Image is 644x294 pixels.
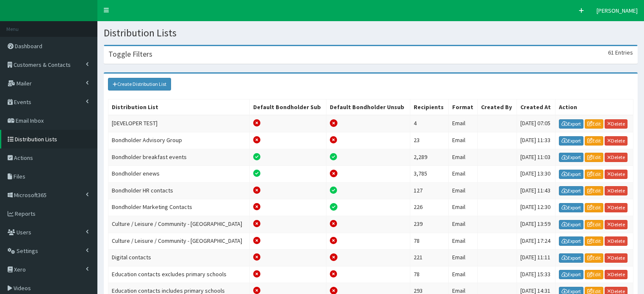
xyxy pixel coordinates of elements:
span: Distribution Lists [15,135,57,143]
td: Culture / Leisure / Community - [GEOGRAPHIC_DATA] [108,216,250,233]
a: Edit [585,170,603,179]
span: Videos [14,284,31,292]
a: Delete [605,153,627,162]
th: Created By [478,99,517,115]
span: Reports [15,210,36,217]
span: Actions [14,154,33,162]
h3: Toggle Filters [108,50,152,58]
td: 4 [410,115,448,132]
th: Default Bondholder Sub [249,99,326,115]
td: [DATE] 11:33 [517,132,555,149]
a: Edit [585,186,603,195]
td: [DATE] 11:03 [517,149,555,166]
a: Export [559,170,583,179]
td: Bondholder HR contacts [108,182,250,199]
td: Email [448,199,478,216]
a: Delete [605,253,627,263]
td: [DATE] 11:11 [517,250,555,267]
td: 2,289 [410,149,448,166]
td: 78 [410,266,448,283]
td: Email [448,132,478,149]
th: Action [556,99,633,115]
a: Edit [585,220,603,229]
td: [DATE] 13:59 [517,216,555,233]
td: Email [448,166,478,183]
td: 221 [410,250,448,267]
td: 226 [410,199,448,216]
td: [DATE] 12:30 [517,199,555,216]
th: Created At [517,99,555,115]
a: Export [559,203,583,212]
span: Email Inbox [16,117,44,124]
span: Microsoft365 [14,191,47,199]
span: Customers & Contacts [14,61,71,69]
td: Bondholder Marketing Contacts [108,199,250,216]
td: Bondholder Advisory Group [108,132,250,149]
a: Export [559,253,583,263]
td: Email [448,182,478,199]
td: Education contacts excludes primary schools [108,266,250,283]
td: [DATE] 07:05 [517,115,555,132]
td: [DATE] 11:43 [517,182,555,199]
h1: Distribution Lists [104,27,638,38]
a: Edit [585,253,603,263]
a: Delete [605,270,627,279]
span: Users [17,228,31,236]
a: Edit [585,119,603,129]
span: Events [14,98,31,106]
td: Email [448,250,478,267]
td: Bondholder enews [108,166,250,183]
span: Xero [14,266,26,273]
td: Email [448,149,478,166]
td: 239 [410,216,448,233]
span: 61 [608,49,614,56]
a: Export [559,153,583,162]
span: Files [14,173,25,180]
span: Dashboard [15,42,42,50]
a: Delete [605,236,627,246]
td: 3,785 [410,166,448,183]
th: Distribution List [108,99,250,115]
td: [DATE] 17:24 [517,233,555,250]
a: Export [559,136,583,146]
td: Email [448,266,478,283]
td: Culture / Leisure / Community - [GEOGRAPHIC_DATA] [108,233,250,250]
th: Recipients [410,99,448,115]
a: Edit [585,270,603,279]
a: Export [559,220,583,229]
a: Export [559,270,583,279]
td: [DATE] 15:33 [517,266,555,283]
th: Default Bondholder Unsub [326,99,410,115]
td: Digital contacts [108,250,250,267]
a: Edit [585,153,603,162]
span: Settings [17,247,38,255]
td: [DEVELOPER TEST] [108,115,250,132]
a: Edit [585,203,603,212]
a: Delete [605,170,627,179]
td: Email [448,115,478,132]
td: 127 [410,182,448,199]
span: Mailer [17,80,32,87]
th: Format [448,99,478,115]
td: Bondholder breakfast events [108,149,250,166]
a: Delete [605,119,627,129]
a: Edit [585,236,603,246]
td: [DATE] 13:30 [517,166,555,183]
span: Entries [615,49,633,56]
a: Create Distribution List [108,78,171,91]
a: Export [559,236,583,246]
td: 78 [410,233,448,250]
a: Delete [605,220,627,229]
a: Export [559,119,583,129]
td: 23 [410,132,448,149]
td: Email [448,233,478,250]
a: Edit [585,136,603,146]
a: Export [559,186,583,195]
a: Delete [605,136,627,146]
td: Email [448,216,478,233]
a: Delete [605,203,627,212]
a: Delete [605,186,627,195]
span: [PERSON_NAME] [597,7,638,14]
